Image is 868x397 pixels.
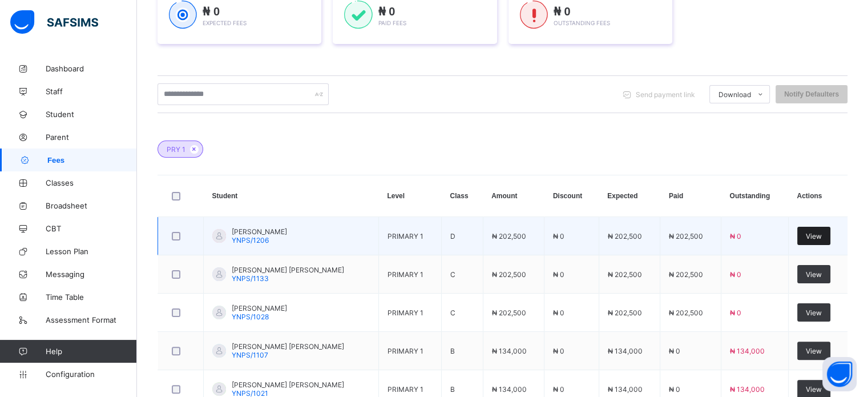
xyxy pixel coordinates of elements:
[669,308,703,317] span: ₦ 202,500
[450,347,455,355] span: B
[387,385,423,394] span: PRIMARY 1
[46,370,136,379] span: Configuration
[608,347,643,355] span: ₦ 134,000
[46,133,137,142] span: Parent
[806,347,822,355] span: View
[46,292,137,302] span: Time Table
[553,232,564,240] span: ₦ 0
[608,385,643,394] span: ₦ 134,000
[167,145,185,154] span: PRY 1
[608,270,642,279] span: ₦ 202,500
[378,19,406,26] span: Paid Fees
[10,10,98,34] img: safsims
[660,175,721,217] th: Paid
[608,232,642,240] span: ₦ 202,500
[599,175,660,217] th: Expected
[232,236,269,244] span: YNPS/1206
[492,270,526,279] span: ₦ 202,500
[46,87,137,96] span: Staff
[492,385,527,394] span: ₦ 134,000
[553,308,564,317] span: ₦ 0
[232,274,269,283] span: YNPS/1133
[232,351,268,359] span: YNPS/1107
[387,270,423,279] span: PRIMARY 1
[636,90,695,99] span: Send payment link
[232,266,344,274] span: [PERSON_NAME] [PERSON_NAME]
[544,175,599,217] th: Discount
[169,1,197,29] img: expected-1.03dd87d44185fb6c27cc9b2570c10499.svg
[232,227,287,236] span: [PERSON_NAME]
[721,175,788,217] th: Outstanding
[608,308,642,317] span: ₦ 202,500
[204,175,379,217] th: Student
[669,385,680,394] span: ₦ 0
[788,175,847,217] th: Actions
[730,347,765,355] span: ₦ 134,000
[806,308,822,317] span: View
[387,232,423,240] span: PRIMARY 1
[730,270,741,279] span: ₦ 0
[46,315,137,324] span: Assessment Format
[822,357,857,391] button: Open asap
[730,232,741,240] span: ₦ 0
[553,347,564,355] span: ₦ 0
[806,270,822,279] span: View
[520,1,548,29] img: outstanding-1.146d663e52f09953f639664a84e30106.svg
[378,175,441,217] th: Level
[450,270,455,279] span: C
[46,247,137,256] span: Lesson Plan
[232,342,344,351] span: [PERSON_NAME] [PERSON_NAME]
[450,385,455,394] span: B
[492,308,526,317] span: ₦ 202,500
[203,19,247,26] span: Expected Fees
[450,232,455,240] span: D
[450,308,455,317] span: C
[46,201,137,210] span: Broadsheet
[232,304,287,312] span: [PERSON_NAME]
[378,5,395,18] span: ₦ 0
[203,5,220,18] span: ₦ 0
[806,385,822,394] span: View
[669,232,703,240] span: ₦ 202,500
[554,19,610,26] span: Outstanding Fees
[47,156,137,165] span: Fees
[730,308,741,317] span: ₦ 0
[718,90,751,99] span: Download
[46,110,137,119] span: Student
[553,385,564,394] span: ₦ 0
[46,64,137,73] span: Dashboard
[554,5,571,18] span: ₦ 0
[344,1,372,29] img: paid-1.3eb1404cbcb1d3b736510a26bbfa3ccb.svg
[387,347,423,355] span: PRIMARY 1
[232,380,344,389] span: [PERSON_NAME] [PERSON_NAME]
[441,175,483,217] th: Class
[669,270,703,279] span: ₦ 202,500
[387,308,423,317] span: PRIMARY 1
[232,312,269,321] span: YNPS/1028
[483,175,544,217] th: Amount
[784,90,839,98] span: Notify Defaulters
[730,385,765,394] span: ₦ 134,000
[46,224,137,233] span: CBT
[669,347,680,355] span: ₦ 0
[46,347,136,356] span: Help
[46,270,137,279] span: Messaging
[806,232,822,240] span: View
[553,270,564,279] span: ₦ 0
[46,178,137,187] span: Classes
[492,232,526,240] span: ₦ 202,500
[492,347,527,355] span: ₦ 134,000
